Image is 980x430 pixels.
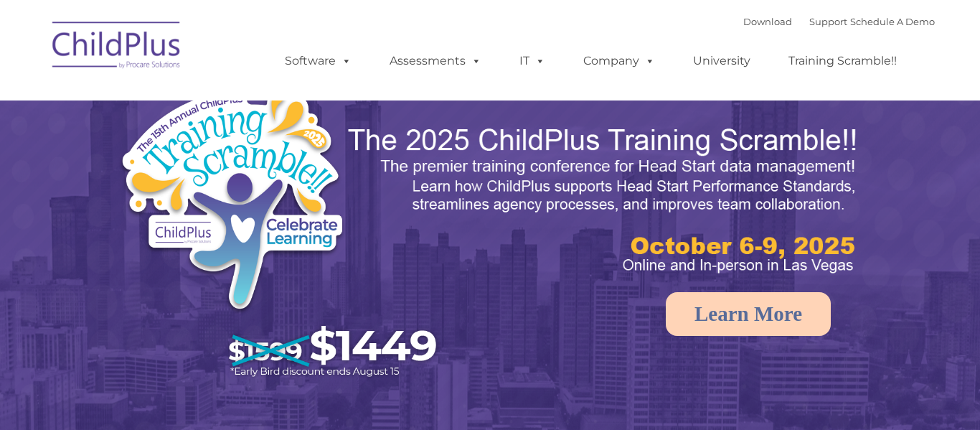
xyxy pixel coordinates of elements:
[505,47,560,75] a: IT
[809,16,847,27] a: Support
[270,47,366,75] a: Software
[850,16,935,27] a: Schedule A Demo
[45,11,189,83] img: ChildPlus by Procare Solutions
[375,47,496,75] a: Assessments
[774,47,911,75] a: Training Scramble!!
[666,292,831,336] a: Learn More
[679,47,765,75] a: University
[743,16,935,27] font: |
[569,47,669,75] a: Company
[743,16,792,27] a: Download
